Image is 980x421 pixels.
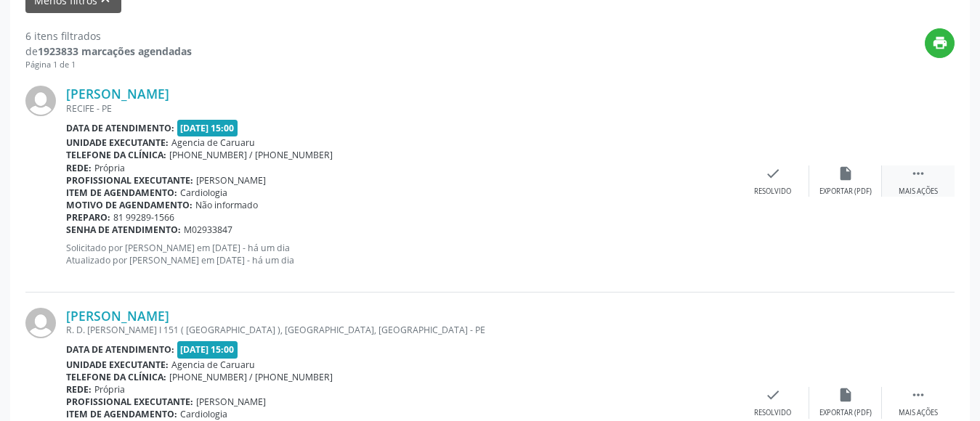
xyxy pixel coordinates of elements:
b: Preparo: [66,211,110,224]
div: Página 1 de 1 [25,59,192,71]
span: Cardiologia [180,408,227,420]
span: [DATE] 15:00 [177,341,238,358]
span: Própria [94,383,125,396]
span: [DATE] 15:00 [177,120,238,136]
div: Resolvido [754,408,791,418]
span: M02933847 [184,224,232,236]
span: 81 99289-1566 [113,211,174,224]
span: [PERSON_NAME] [196,396,266,408]
div: RECIFE - PE [66,102,737,115]
div: 6 itens filtrados [25,28,192,44]
img: img [25,86,56,116]
div: Mais ações [899,187,938,197]
i:  [910,387,926,403]
i: check [765,165,781,181]
b: Profissional executante: [66,174,193,187]
span: [PHONE_NUMBER] / [PHONE_NUMBER] [169,149,333,161]
b: Rede: [66,383,92,396]
i:  [910,165,926,181]
div: Resolvido [754,187,791,197]
b: Telefone da clínica: [66,149,166,161]
p: Solicitado por [PERSON_NAME] em [DATE] - há um dia Atualizado por [PERSON_NAME] em [DATE] - há um... [66,242,737,266]
span: [PERSON_NAME] [196,174,266,187]
i: insert_drive_file [838,165,854,181]
a: [PERSON_NAME] [66,86,169,102]
div: Exportar (PDF) [819,187,872,197]
span: Não informado [195,199,258,211]
div: R. D. [PERSON_NAME] I 151 ( [GEOGRAPHIC_DATA] ), [GEOGRAPHIC_DATA], [GEOGRAPHIC_DATA] - PE [66,324,737,336]
b: Unidade executante: [66,136,169,149]
div: Mais ações [899,408,938,418]
i: check [765,387,781,403]
span: [PHONE_NUMBER] / [PHONE_NUMBER] [169,371,333,383]
b: Rede: [66,162,92,174]
b: Telefone da clínica: [66,371,166,383]
div: de [25,44,192,59]
b: Item de agendamento: [66,408,177,420]
b: Motivo de agendamento: [66,199,193,211]
strong: 1923833 marcações agendadas [38,44,192,58]
b: Unidade executante: [66,359,169,371]
b: Senha de atendimento: [66,224,181,236]
b: Data de atendimento: [66,343,174,356]
b: Data de atendimento: [66,122,174,134]
i: insert_drive_file [838,387,854,403]
i: print [932,35,948,51]
div: Exportar (PDF) [819,408,872,418]
img: img [25,308,56,338]
b: Item de agendamento: [66,187,177,199]
span: Própria [94,162,125,174]
a: [PERSON_NAME] [66,308,169,324]
span: Cardiologia [180,187,227,199]
span: Agencia de Caruaru [171,359,255,371]
b: Profissional executante: [66,396,193,408]
button: print [925,28,955,58]
span: Agencia de Caruaru [171,136,255,149]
